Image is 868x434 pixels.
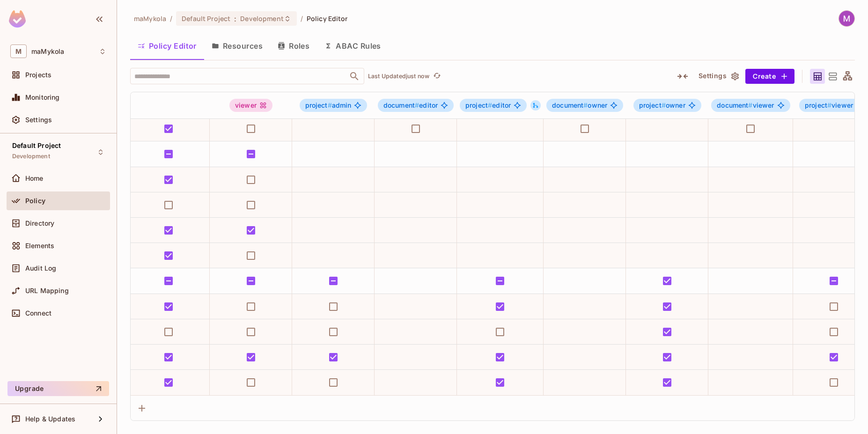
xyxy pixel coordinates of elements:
[25,220,54,227] span: Directory
[465,102,511,109] span: editor
[25,309,51,317] span: Connect
[383,102,438,109] span: editor
[745,69,794,84] button: Create
[348,70,361,83] button: Open
[711,99,790,112] span: document#viewer
[748,101,752,109] span: #
[25,287,69,294] span: URL Mapping
[431,71,442,82] button: refresh
[130,34,204,58] button: Policy Editor
[10,44,27,58] span: M
[12,153,50,160] span: Development
[25,242,54,250] span: Elements
[25,265,56,272] span: Audit Log
[7,381,109,396] button: Upgrade
[546,99,623,112] span: document#owner
[25,415,75,423] span: Help & Updates
[317,34,389,58] button: ABAC Rules
[488,101,492,109] span: #
[368,73,429,80] p: Last Updated just now
[633,99,701,112] span: project#owner
[839,11,854,26] img: Mykola Martynov
[301,14,303,23] li: /
[552,101,588,109] span: document
[234,15,237,22] span: :
[433,72,441,81] span: refresh
[827,101,831,109] span: #
[25,197,45,205] span: Policy
[307,14,348,23] span: Policy Editor
[300,99,368,112] span: project#admin
[383,101,419,109] span: document
[465,101,492,109] span: project
[229,99,272,112] div: viewer
[805,102,853,109] span: viewer
[639,102,685,109] span: owner
[270,34,317,58] button: Roles
[25,175,44,182] span: Home
[9,10,26,28] img: SReyMgAAAABJRU5ErkJggg==
[12,142,61,149] span: Default Project
[429,71,442,82] span: Click to refresh data
[25,71,51,79] span: Projects
[240,14,283,23] span: Development
[717,102,774,109] span: viewer
[378,99,454,112] span: document#editor
[415,101,419,109] span: #
[170,14,172,23] li: /
[305,101,332,109] span: project
[695,69,742,84] button: Settings
[717,101,752,109] span: document
[134,14,166,23] span: the active workspace
[328,101,332,109] span: #
[552,102,607,109] span: owner
[31,48,64,55] span: Workspace: maMykola
[25,116,52,124] span: Settings
[460,99,527,112] span: project#editor
[639,101,666,109] span: project
[662,101,666,109] span: #
[25,94,60,101] span: Monitoring
[204,34,270,58] button: Resources
[182,14,230,23] span: Default Project
[583,101,588,109] span: #
[305,102,352,109] span: admin
[805,101,831,109] span: project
